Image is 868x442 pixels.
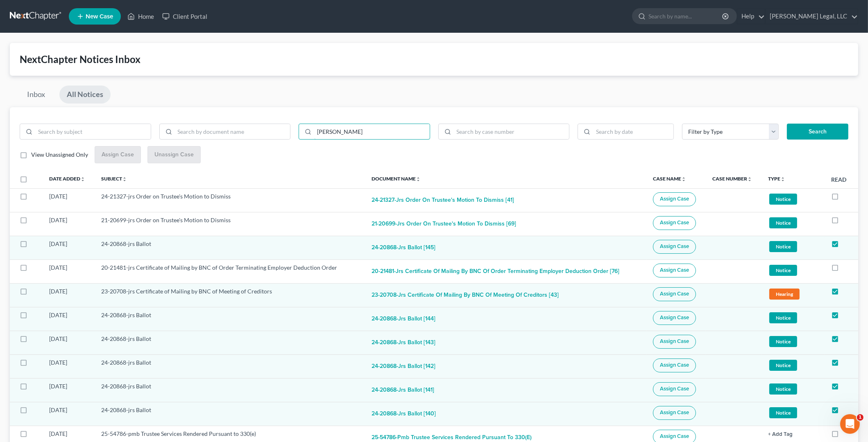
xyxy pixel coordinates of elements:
button: 24-20868-jrs Ballot [143] [372,335,435,351]
span: Assign Case [660,409,689,416]
span: 1 [857,414,863,421]
button: Assign Case [653,335,696,349]
span: Assign Case [660,291,689,297]
input: Search by subject [35,124,151,140]
button: 24-20868-jrs Ballot [145] [372,240,435,256]
button: 23-20708-jrs Certificate of Mailing by BNC of Meeting of Creditors [43] [372,287,559,304]
td: [DATE] [43,378,95,402]
a: Client Portal [158,9,211,24]
span: New Case [86,14,113,20]
span: Notice [769,383,797,395]
i: unfold_more [747,177,752,182]
a: Home [123,9,158,24]
span: Assign Case [660,219,689,226]
a: Document Nameunfold_more [372,176,421,182]
span: Notice [769,217,797,228]
a: Case Nameunfold_more [653,176,686,182]
a: Notice [768,264,818,277]
td: 23-20708-jrs Certificate of Mailing by BNC of Meeting of Creditors [95,283,365,307]
span: Assign Case [660,267,689,273]
span: Assign Case [660,196,689,202]
a: All Notices [59,86,111,104]
td: [DATE] [43,283,95,307]
span: Notice [769,312,797,323]
a: Notice [768,406,818,419]
button: 24-21327-jrs Order on Trustee's Motion to Dismiss [41] [372,192,514,209]
td: [DATE] [43,307,95,331]
a: Notice [768,359,818,372]
td: 24-21327-jrs Order on Trustee's Motion to Dismiss [95,188,365,212]
a: Notice [768,382,818,396]
td: 24-20868-jrs Ballot [95,402,365,426]
a: Notice [768,216,818,230]
button: 24-20868-jrs Ballot [140] [372,406,436,422]
a: Notice [768,335,818,348]
a: Notice [768,240,818,253]
a: Notice [768,311,818,325]
iframe: Intercom live chat [840,414,860,434]
td: 20-21481-jrs Certificate of Mailing by BNC of Order Terminating Employer Deduction Order [95,259,365,283]
td: [DATE] [43,259,95,283]
input: Search by case name [314,124,430,140]
span: Notice [769,241,797,252]
a: Inbox [20,86,52,104]
button: + Add Tag [768,432,793,437]
a: + Add Tag [768,430,818,438]
button: Assign Case [653,382,696,396]
i: unfold_more [780,177,785,182]
a: Typeunfold_more [768,176,785,182]
span: Assign Case [660,362,689,368]
span: Notice [769,360,797,371]
td: [DATE] [43,402,95,426]
input: Search by case number [454,124,569,140]
i: unfold_more [681,177,686,182]
i: unfold_more [80,177,85,182]
button: Assign Case [653,311,696,325]
button: Assign Case [653,240,696,254]
a: Case Numberunfold_more [712,176,752,182]
span: Assign Case [660,338,689,345]
label: Read [832,175,847,184]
td: [DATE] [43,188,95,212]
td: 21-20699-jrs Order on Trustee's Motion to Dismiss [95,212,365,236]
input: Search by date [593,124,673,140]
span: Assign Case [660,314,689,321]
td: 24-20868-jrs Ballot [95,354,365,378]
span: Assign Case [660,386,689,392]
button: Assign Case [653,192,696,206]
button: 24-20868-jrs Ballot [144] [372,311,435,327]
a: [PERSON_NAME] Legal, LLC [766,9,858,24]
button: Assign Case [653,264,696,277]
button: 24-20868-jrs Ballot [141] [372,382,434,399]
button: Search [787,124,848,140]
span: Notice [769,336,797,347]
button: Assign Case [653,406,696,420]
td: [DATE] [43,212,95,236]
button: 24-20868-jrs Ballot [142] [372,359,435,375]
span: Notice [769,407,797,418]
td: [DATE] [43,331,95,354]
button: 21-20699-jrs Order on Trustee's Motion to Dismiss [69] [372,216,516,232]
td: [DATE] [43,354,95,378]
td: 24-20868-jrs Ballot [95,236,365,259]
div: NextChapter Notices Inbox [20,53,848,66]
a: Date Addedunfold_more [49,176,85,182]
a: Help [737,9,765,24]
td: 24-20868-jrs Ballot [95,378,365,402]
a: Hearing [768,287,818,301]
a: Notice [768,192,818,206]
td: 24-20868-jrs Ballot [95,331,365,354]
button: Assign Case [653,287,696,301]
span: Assign Case [660,243,689,250]
button: 20-21481-jrs Certificate of Mailing by BNC of Order Terminating Employer Deduction Order [76] [372,264,619,280]
span: View Unassigned Only [31,151,88,158]
input: Search by document name [175,124,290,140]
button: Assign Case [653,359,696,372]
td: 24-20868-jrs Ballot [95,307,365,331]
input: Search by name... [648,9,723,24]
span: Assign Case [660,433,689,440]
a: Subjectunfold_more [101,176,127,182]
span: Notice [769,265,797,276]
td: [DATE] [43,236,95,259]
span: Hearing [769,289,800,300]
